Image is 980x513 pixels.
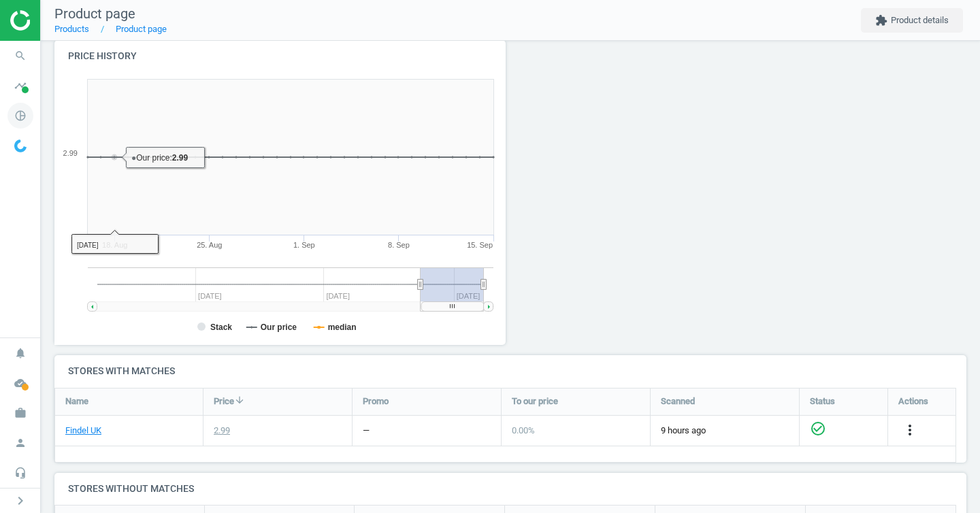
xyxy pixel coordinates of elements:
i: cloud_done [7,370,33,396]
a: Products [54,24,89,34]
h4: Stores with matches [54,355,966,387]
a: Findel UK [65,425,101,437]
img: ajHJNr6hYgQAAAAASUVORK5CYII= [10,10,107,31]
i: person [7,430,33,456]
span: 0.00 % [512,425,535,435]
button: more_vert [902,422,918,440]
i: chevron_right [12,493,29,509]
tspan: Stack [210,322,232,332]
div: — [363,425,370,437]
i: headset_mic [7,460,33,486]
i: arrow_downward [234,395,245,406]
tspan: Our price [261,322,297,332]
span: Promo [363,395,389,408]
text: 2.99 [63,149,78,157]
i: more_vert [902,422,918,438]
span: To our price [512,395,558,408]
span: Name [65,395,88,408]
i: check_circle_outline [810,420,826,437]
tspan: 25. Aug [197,241,222,249]
tspan: 15. Sep [467,241,493,249]
h4: Stores without matches [54,473,966,505]
div: 2.99 [214,425,230,437]
img: wGWNvw8QSZomAAAAABJRU5ErkJggg== [14,139,27,152]
span: Product page [54,5,135,22]
h4: Price history [54,40,506,72]
i: extension [875,14,887,27]
i: notifications [7,340,33,366]
tspan: median [328,322,357,332]
tspan: 18. Aug [102,241,127,249]
span: Scanned [661,395,695,408]
span: Status [810,395,835,408]
button: extensionProduct details [861,8,963,33]
i: work [7,400,33,426]
span: Price [214,395,234,408]
i: timeline [7,73,33,99]
a: Product page [116,24,167,34]
tspan: 1. Sep [293,241,315,249]
span: Actions [898,395,928,408]
tspan: 8. Sep [388,241,410,249]
span: 9 hours ago [661,425,789,437]
i: pie_chart_outlined [7,103,33,129]
button: chevron_right [3,492,37,510]
i: search [7,43,33,69]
